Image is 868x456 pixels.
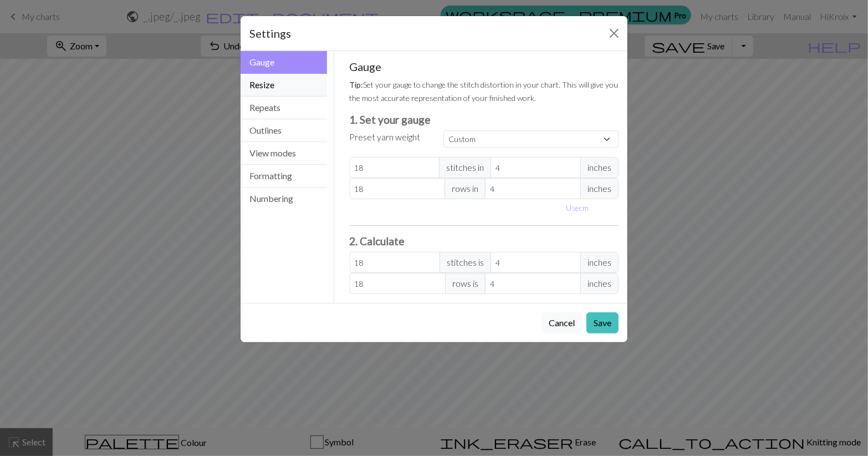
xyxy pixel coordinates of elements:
[580,273,619,294] span: inches
[439,157,491,178] span: stitches in
[241,74,327,97] button: Resize
[241,188,327,210] button: Numbering
[445,178,486,199] span: rows in
[440,252,491,273] span: stitches is
[241,51,327,74] button: Gauge
[241,165,327,188] button: Formatting
[249,25,291,42] h5: Settings
[542,312,582,333] button: Cancel
[350,113,619,126] h3: 1. Set your gauge
[580,252,619,273] span: inches
[350,60,619,73] h5: Gauge
[580,178,619,199] span: inches
[350,130,421,144] label: Preset yarn weight
[580,157,619,178] span: inches
[586,312,619,333] button: Save
[445,273,486,294] span: rows is
[241,97,327,119] button: Repeats
[561,199,594,216] button: Usecm
[605,24,623,42] button: Close
[350,80,364,89] strong: Tip:
[350,80,619,103] small: Set your gauge to change the stitch distortion in your chart. This will give you the most accurat...
[241,119,327,142] button: Outlines
[350,235,619,247] h3: 2. Calculate
[241,142,327,165] button: View modes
